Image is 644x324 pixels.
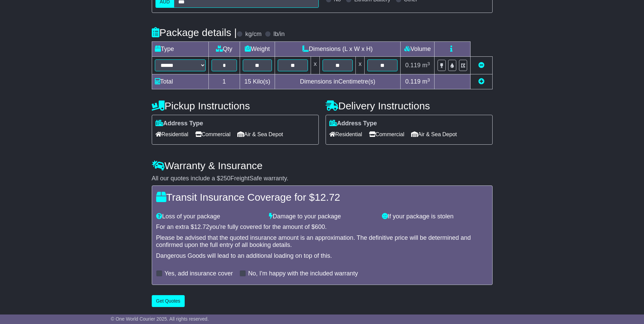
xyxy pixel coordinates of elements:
[427,61,430,66] sup: 3
[152,100,319,111] h4: Pickup Instructions
[156,234,488,249] div: Please be advised that the quoted insurance amount is an approximation. The definitive price will...
[248,270,358,277] label: No, I'm happy with the included warranty
[273,31,284,38] label: lb/in
[152,42,208,57] td: Type
[208,74,240,89] td: 1
[265,213,379,220] div: Damage to your package
[208,42,240,57] td: Qty
[315,223,325,230] span: 600
[165,270,233,277] label: Yes, add insurance cover
[152,295,185,307] button: Get Quotes
[152,74,208,89] td: Total
[155,129,188,140] span: Residential
[405,78,421,85] span: 0.119
[369,129,404,140] span: Commercial
[478,78,484,85] a: Add new item
[379,213,492,220] div: If your package is stolen
[329,129,362,140] span: Residential
[220,175,231,182] span: 250
[411,129,457,140] span: Air & Sea Depot
[405,62,421,69] span: 0.119
[356,57,365,74] td: x
[275,74,401,89] td: Dimensions in Centimetre(s)
[329,120,377,127] label: Address Type
[156,192,488,203] h4: Transit Insurance Coverage for $
[245,31,261,38] label: kg/cm
[422,62,430,69] span: m
[155,120,203,127] label: Address Type
[315,192,340,203] span: 12.72
[194,223,209,230] span: 12.72
[111,316,209,322] span: © One World Courier 2025. All rights reserved.
[401,42,435,57] td: Volume
[422,78,430,85] span: m
[156,223,488,231] div: For an extra $ you're fully covered for the amount of $ .
[153,213,266,220] div: Loss of your package
[152,27,237,38] h4: Package details |
[152,175,493,182] div: All our quotes include a $ FreightSafe warranty.
[156,252,488,260] div: Dangerous Goods will lead to an additional loading on top of this.
[326,100,493,111] h4: Delivery Instructions
[240,74,275,89] td: Kilo(s)
[152,160,493,171] h4: Warranty & Insurance
[311,57,319,74] td: x
[427,77,430,83] sup: 3
[478,62,484,69] a: Remove this item
[195,129,231,140] span: Commercial
[240,42,275,57] td: Weight
[275,42,401,57] td: Dimensions (L x W x H)
[237,129,283,140] span: Air & Sea Depot
[244,78,251,85] span: 15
